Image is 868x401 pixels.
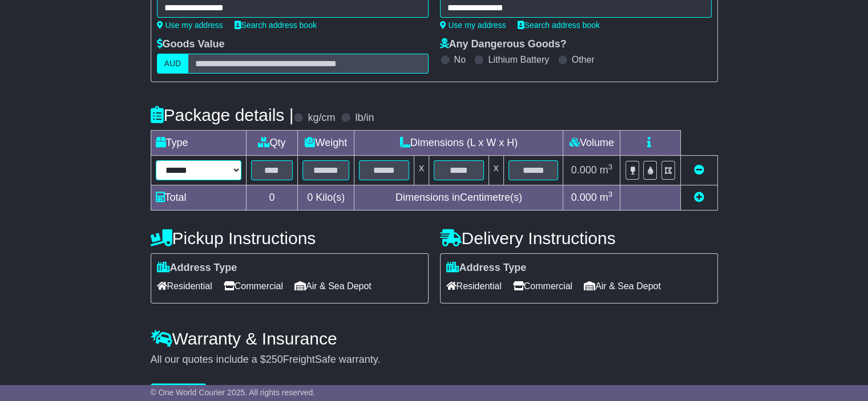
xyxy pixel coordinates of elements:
[571,192,597,203] span: 0.000
[308,112,335,124] label: kg/cm
[246,185,298,210] td: 0
[518,21,600,30] a: Search address book
[440,21,506,30] a: Use my address
[446,262,527,274] label: Address Type
[694,164,704,176] a: Remove this item
[608,163,613,171] sup: 3
[298,185,354,210] td: Kilo(s)
[414,156,429,185] td: x
[157,21,223,30] a: Use my address
[157,38,225,51] label: Goods Value
[488,54,549,65] label: Lithium Battery
[440,229,718,248] h4: Delivery Instructions
[571,164,597,176] span: 0.000
[294,277,372,295] span: Air & Sea Depot
[355,112,374,124] label: lb/in
[572,54,595,65] label: Other
[157,54,189,74] label: AUD
[151,185,246,210] td: Total
[157,277,212,295] span: Residential
[157,262,237,274] label: Address Type
[488,156,503,185] td: x
[151,329,718,348] h4: Warranty & Insurance
[266,354,283,365] span: 250
[151,131,246,156] td: Type
[235,21,317,30] a: Search address book
[246,131,298,156] td: Qty
[440,38,567,51] label: Any Dangerous Goods?
[354,131,563,156] td: Dimensions (L x W x H)
[151,354,718,366] div: All our quotes include a $ FreightSafe warranty.
[151,106,294,124] h4: Package details |
[307,192,313,203] span: 0
[600,164,613,176] span: m
[563,131,620,156] td: Volume
[446,277,502,295] span: Residential
[608,190,613,199] sup: 3
[298,131,354,156] td: Weight
[151,229,429,248] h4: Pickup Instructions
[513,277,572,295] span: Commercial
[584,277,661,295] span: Air & Sea Depot
[454,54,466,65] label: No
[151,388,316,397] span: © One World Courier 2025. All rights reserved.
[224,277,283,295] span: Commercial
[600,192,613,203] span: m
[354,185,563,210] td: Dimensions in Centimetre(s)
[694,192,704,203] a: Add new item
